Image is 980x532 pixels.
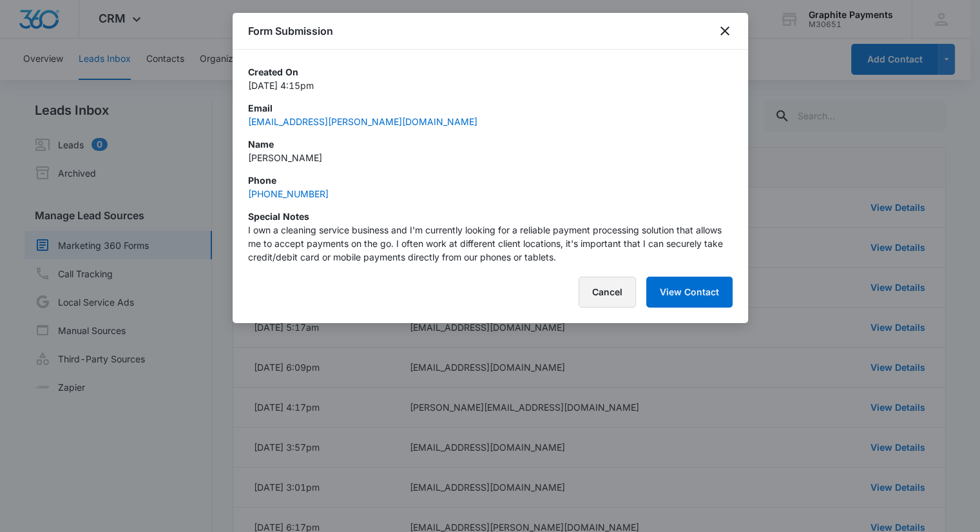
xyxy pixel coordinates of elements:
[717,23,733,39] button: close
[579,277,636,308] button: Cancel
[248,151,733,164] p: [PERSON_NAME]
[248,223,733,264] p: I own a cleaning service business and I'm currently looking for a reliable payment processing sol...
[248,137,733,151] p: Name
[248,101,733,115] p: Email
[248,79,733,92] p: [DATE] 4:15pm
[248,65,733,79] p: Created On
[248,173,733,187] p: Phone
[248,188,329,199] a: [PHONE_NUMBER]
[248,23,333,39] h1: Form Submission
[646,277,733,308] button: View Contact
[248,116,477,127] a: [EMAIL_ADDRESS][PERSON_NAME][DOMAIN_NAME]
[248,210,733,223] p: Special Notes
